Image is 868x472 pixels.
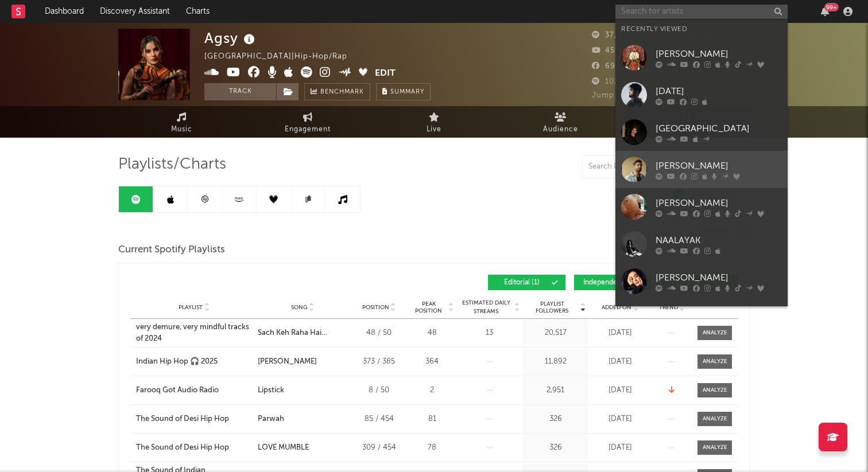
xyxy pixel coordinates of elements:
span: Editorial ( 1 ) [495,279,548,286]
div: [DATE] [591,414,649,425]
div: 78 [410,442,454,454]
div: 48 / 50 [353,327,405,339]
div: Sach Keh Raha Hai Deewana [258,327,347,339]
span: Playlists/Charts [118,158,226,171]
span: Engagement [285,123,331,136]
button: Track [204,83,276,100]
a: The Sound of Desi Hip Hop [136,442,252,454]
span: Jump Score: 42.0 [592,92,660,99]
button: Edit [375,67,396,81]
button: Editorial(1) [488,275,565,290]
a: [PERSON_NAME] [615,188,788,225]
a: [GEOGRAPHIC_DATA] [615,114,788,151]
div: 13 [459,327,520,339]
div: 309 / 454 [353,442,405,454]
div: 99 + [824,3,839,11]
span: Benchmark [320,85,364,99]
div: 11,892 [525,356,586,368]
button: 99+ [821,7,829,16]
div: [DATE] [591,327,649,339]
div: [DATE] [591,385,649,396]
div: 81 [410,414,454,425]
span: 102,448 Monthly Listeners [592,78,707,85]
span: Playlist Followers [525,301,579,314]
a: Engagement [245,106,371,138]
div: [PERSON_NAME] [656,271,782,284]
a: Audience [497,106,623,138]
div: Lipstick [258,385,284,396]
div: NAALAYAK [656,233,782,247]
a: [DATE] [615,76,788,114]
div: Recently Viewed [621,22,782,36]
a: Live [371,106,497,138]
input: Search Playlists/Charts [582,155,726,178]
a: Farooq Got Audio Radio [136,385,252,396]
span: Position [362,304,389,311]
span: Summary [390,89,424,95]
div: 364 [410,356,454,368]
div: [PERSON_NAME] [258,356,317,368]
div: 326 [525,442,586,454]
div: 8 / 50 [353,385,405,396]
div: [DATE] [591,442,649,454]
div: Parwah [258,414,284,425]
a: very demure, very mindful tracks of 2024 [136,322,252,344]
div: The Sound of Desi Hip Hop [136,442,229,454]
div: Agsy [204,29,258,48]
div: 2 [410,385,454,396]
div: The Sound of Desi Hip Hop [136,414,229,425]
button: Summary [376,83,431,100]
div: Farooq Got Audio Radio [136,385,219,396]
span: Audience [543,123,578,136]
a: The Sound of Desi Hip Hop [136,414,252,425]
span: Live [427,123,441,136]
div: [PERSON_NAME] [656,47,782,61]
div: [GEOGRAPHIC_DATA] | Hip-Hop/Rap [204,50,361,64]
a: Benchmark [304,83,370,100]
span: 37,359 [592,32,631,39]
input: Search for artists [615,5,788,19]
a: NAALAYAK [615,225,788,263]
div: Indian Hip Hop 🎧 2025 [136,356,218,368]
div: [PERSON_NAME] [656,196,782,210]
div: [GEOGRAPHIC_DATA] [656,122,782,135]
span: Playlist [179,304,203,311]
span: Trend [659,304,678,311]
div: 2,951 [525,385,586,396]
div: 48 [410,327,454,339]
div: [PERSON_NAME] [656,159,782,173]
span: Peak Position [410,301,447,314]
div: 20,517 [525,327,586,339]
span: 690,000 [592,63,638,70]
div: LOVE MUMBLE [258,442,309,454]
a: [PERSON_NAME] [615,263,788,300]
button: Independent(1) [574,275,652,290]
div: [DATE] [656,84,782,98]
a: Indian Hip Hop 🎧 2025 [136,356,252,368]
span: Song [291,304,308,311]
span: Estimated Daily Streams [459,299,513,316]
div: 326 [525,414,586,425]
a: [PERSON_NAME] [615,300,788,337]
a: [PERSON_NAME] [615,151,788,188]
div: [DATE] [591,356,649,368]
span: Added On [602,304,631,311]
div: 85 / 454 [353,414,405,425]
a: Music [118,106,245,138]
span: 459 [592,47,620,54]
div: 373 / 385 [353,356,405,368]
a: [PERSON_NAME] [615,39,788,76]
span: Independent ( 1 ) [582,279,634,286]
span: Music [171,123,192,136]
span: Current Spotify Playlists [118,243,225,257]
